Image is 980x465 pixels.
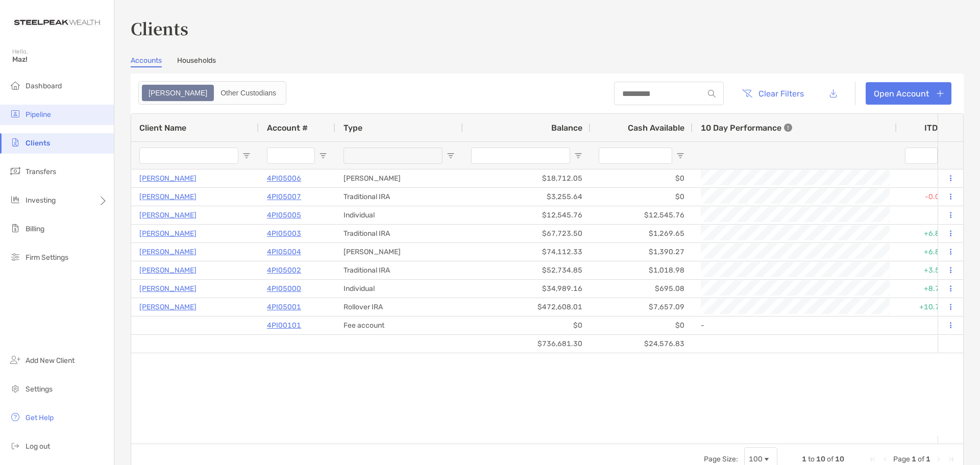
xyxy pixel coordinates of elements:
[9,382,21,395] img: settings icon
[242,152,251,160] button: Open Filter Menu
[897,261,958,279] div: +3.52%
[139,282,197,295] a: [PERSON_NAME]
[267,246,301,258] p: 4PI05004
[267,123,308,133] span: Account #
[139,264,197,277] p: [PERSON_NAME]
[897,206,958,224] div: 0%
[335,280,463,298] div: Individual
[471,148,570,164] input: Balance Filter Input
[12,55,108,64] span: Maz!
[139,246,197,258] a: [PERSON_NAME]
[9,193,21,206] img: investing icon
[935,455,943,463] div: Next Page
[26,110,51,119] span: Pipeline
[749,455,763,463] div: 100
[897,225,958,242] div: +6.84%
[335,225,463,242] div: Traditional IRA
[26,253,68,262] span: Firm Settings
[827,455,834,463] span: of
[267,301,301,313] a: 4PI05001
[591,261,693,279] div: $1,018.98
[897,243,958,261] div: +6.80%
[9,108,21,120] img: pipeline icon
[26,82,62,90] span: Dashboard
[551,123,582,133] span: Balance
[447,152,455,160] button: Open Filter Menu
[267,190,301,203] a: 4PI05007
[463,225,591,242] div: $67,723.50
[335,206,463,224] div: Individual
[9,165,21,177] img: transfers icon
[139,172,197,185] a: [PERSON_NAME]
[912,455,916,463] span: 1
[335,316,463,334] div: Fee account
[897,298,958,316] div: +10.70%
[802,455,806,463] span: 1
[131,16,964,40] h3: Clients
[881,455,889,463] div: Previous Page
[139,148,238,164] input: Client Name Filter Input
[215,86,282,100] div: Other Custodians
[12,4,102,41] img: Zoe Logo
[599,148,672,164] input: Cash Available Filter Input
[591,243,693,261] div: $1,390.27
[267,227,301,240] p: 4PI05003
[463,316,591,334] div: $0
[139,190,197,203] a: [PERSON_NAME]
[335,169,463,187] div: [PERSON_NAME]
[9,251,21,263] img: firm-settings icon
[463,188,591,206] div: $3,255.64
[9,439,21,452] img: logout icon
[131,56,162,67] a: Accounts
[267,172,301,185] a: 4PI05006
[918,455,924,463] span: of
[26,385,53,394] span: Settings
[9,136,21,149] img: clients icon
[9,222,21,234] img: billing icon
[869,455,877,463] div: First Page
[267,319,301,332] a: 4PI00101
[26,442,50,451] span: Log out
[267,264,301,277] a: 4PI05002
[139,123,186,133] span: Client Name
[463,335,591,353] div: $736,681.30
[26,413,54,422] span: Get Help
[591,298,693,316] div: $7,657.09
[335,243,463,261] div: [PERSON_NAME]
[139,301,197,313] a: [PERSON_NAME]
[591,316,693,334] div: $0
[591,206,693,224] div: $12,545.76
[335,188,463,206] div: Traditional IRA
[139,209,197,222] a: [PERSON_NAME]
[335,261,463,279] div: Traditional IRA
[319,152,327,160] button: Open Filter Menu
[463,261,591,279] div: $52,734.85
[138,81,286,105] div: segmented control
[335,298,463,316] div: Rollover IRA
[26,139,50,148] span: Clients
[9,411,21,423] img: get-help icon
[708,90,716,97] img: input icon
[463,243,591,261] div: $74,112.33
[866,82,951,105] a: Open Account
[676,152,684,160] button: Open Filter Menu
[897,316,958,334] div: 0%
[267,209,301,222] a: 4PI05005
[926,455,930,463] span: 1
[26,196,56,205] span: Investing
[591,280,693,298] div: $695.08
[734,82,812,105] button: Clear Filters
[463,169,591,187] div: $18,712.05
[628,123,684,133] span: Cash Available
[463,206,591,224] div: $12,545.76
